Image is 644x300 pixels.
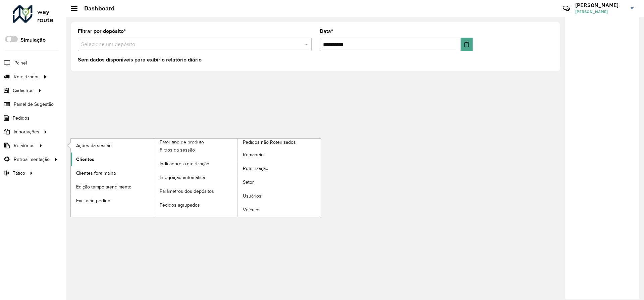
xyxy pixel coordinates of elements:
span: Painel [14,59,27,67]
span: Clientes [76,156,94,163]
label: Filtrar por depósito [78,27,126,35]
a: Veículos [237,203,321,217]
span: Roteirização [243,165,268,172]
a: Filtros da sessão [154,143,237,157]
a: Usuários [237,189,321,203]
span: Veículos [243,206,261,213]
h3: [PERSON_NAME] [575,2,626,8]
span: Pedidos não Roteirizados [243,139,296,146]
a: Exclusão pedido [71,194,154,207]
h2: Dashboard [77,5,115,12]
a: Clientes fora malha [71,166,154,180]
span: Setor [243,179,254,186]
span: Painel de Sugestão [14,101,54,108]
a: Fator tipo de produto [71,139,237,217]
span: Pedidos agrupados [160,202,200,209]
a: Pedidos agrupados [154,199,237,212]
span: Tático [13,170,25,177]
span: Importações [14,128,39,135]
a: Clientes [71,153,154,166]
span: Ações da sessão [76,142,112,149]
span: Parâmetros dos depósitos [160,188,214,195]
a: Edição tempo atendimento [71,180,154,194]
a: Indicadores roteirização [154,157,237,171]
span: Clientes fora malha [76,170,116,177]
a: Setor [237,176,321,189]
a: Ações da sessão [71,139,154,152]
button: Choose Date [461,38,473,51]
span: Filtros da sessão [160,146,195,154]
span: Pedidos [13,115,30,122]
span: Retroalimentação [14,156,50,163]
a: Integração automática [154,171,237,184]
span: Exclusão pedido [76,197,110,204]
span: Edição tempo atendimento [76,183,131,190]
span: Integração automática [160,174,205,181]
span: Relatórios [14,142,35,149]
span: Romaneio [243,151,264,158]
a: Contato Rápido [559,1,574,16]
span: Fator tipo de produto [160,139,204,146]
span: Indicadores roteirização [160,160,209,167]
span: Roteirizador [14,73,39,80]
a: Pedidos não Roteirizados [154,139,321,217]
label: Simulação [20,36,46,44]
a: Romaneio [237,148,321,162]
span: [PERSON_NAME] [575,9,626,15]
label: Sem dados disponíveis para exibir o relatório diário [78,56,202,64]
a: Parâmetros dos depósitos [154,185,237,198]
label: Data [320,27,333,35]
span: Cadastros [13,87,34,94]
span: Usuários [243,192,261,200]
a: Roteirização [237,162,321,175]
